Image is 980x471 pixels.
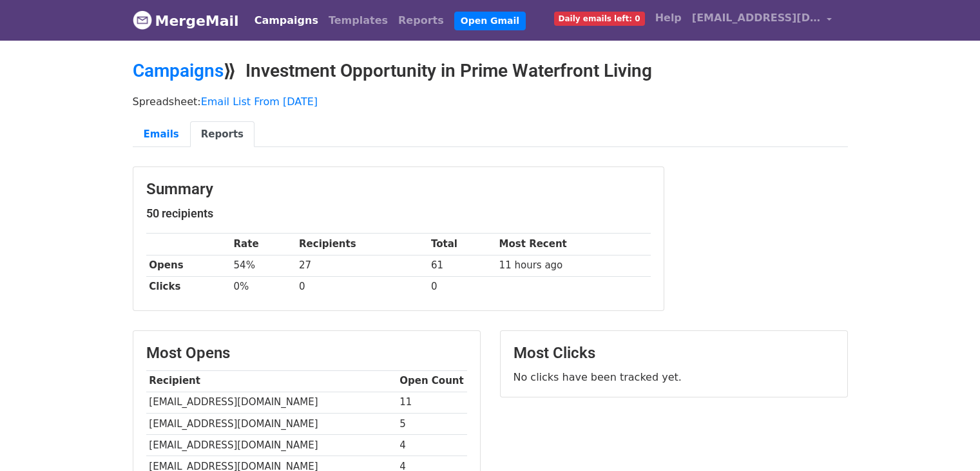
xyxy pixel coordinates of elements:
[323,8,393,34] a: Templates
[496,234,651,255] th: Most Recent
[133,121,190,148] a: Emails
[190,121,255,148] a: Reports
[549,5,650,31] a: Daily emails left: 0
[397,413,467,434] td: 5
[514,370,834,384] p: No clicks have been tracked yet.
[428,276,496,297] td: 0
[133,7,239,34] a: MergeMail
[146,255,231,276] th: Opens
[650,5,687,31] a: Help
[231,276,296,297] td: 0%
[231,234,296,255] th: Rate
[146,434,397,456] td: [EMAIL_ADDRESS][DOMAIN_NAME]
[146,180,651,199] h3: Summary
[692,10,821,26] span: [EMAIL_ADDRESS][DOMAIN_NAME]
[296,255,428,276] td: 27
[146,370,397,392] th: Recipient
[133,10,152,30] img: MergeMail logo
[496,255,651,276] td: 11 hours ago
[454,12,526,30] a: Open Gmail
[397,392,467,413] td: 11
[397,434,467,456] td: 4
[428,255,496,276] td: 61
[146,344,467,363] h3: Most Opens
[231,255,296,276] td: 54%
[687,5,838,35] a: [EMAIL_ADDRESS][DOMAIN_NAME]
[133,95,848,108] p: Spreadsheet:
[146,276,231,297] th: Clicks
[296,234,428,255] th: Recipients
[296,276,428,297] td: 0
[397,370,467,392] th: Open Count
[554,12,645,26] span: Daily emails left: 0
[201,95,318,108] a: Email List From [DATE]
[133,60,848,82] h2: ⟫ Investment Opportunity in Prime Waterfront Living
[428,234,496,255] th: Total
[249,8,323,34] a: Campaigns
[393,8,449,34] a: Reports
[514,344,834,363] h3: Most Clicks
[146,392,397,413] td: [EMAIL_ADDRESS][DOMAIN_NAME]
[133,60,224,81] a: Campaigns
[146,413,397,434] td: [EMAIL_ADDRESS][DOMAIN_NAME]
[146,206,651,221] h5: 50 recipients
